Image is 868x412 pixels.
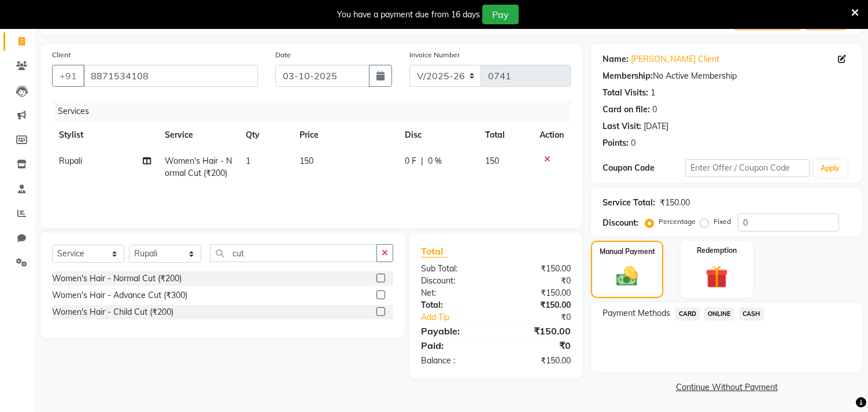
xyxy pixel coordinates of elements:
button: +91 [52,65,84,87]
img: _gift.svg [699,263,735,291]
div: Services [53,101,579,122]
span: | [421,155,423,167]
div: ₹150.00 [496,299,580,311]
th: Service [158,122,239,148]
label: Client [52,50,71,60]
div: Paid: [412,339,496,352]
label: Fixed [714,216,731,227]
div: Net: [412,287,496,299]
div: Service Total: [603,197,655,209]
img: _cash.svg [610,264,644,289]
span: 0 % [428,155,442,167]
label: Manual Payment [600,247,655,257]
div: Total: [412,299,496,311]
span: Payment Methods [603,307,670,319]
div: Women's Hair - Advance Cut (₹300) [52,289,187,301]
button: Apply [814,160,847,177]
input: Search by Name/Mobile/Email/Code [83,65,258,87]
div: No Active Membership [603,70,851,82]
span: 0 F [405,155,416,167]
div: ₹0 [510,311,580,323]
div: ₹150.00 [496,324,580,338]
div: ₹150.00 [496,263,580,275]
span: ONLINE [704,307,734,321]
div: Discount: [412,275,496,287]
div: ₹150.00 [660,197,690,209]
span: 150 [300,156,313,166]
div: Payable: [412,324,496,338]
div: 0 [652,104,657,116]
button: Pay [482,5,519,24]
div: Coupon Code [603,162,685,174]
label: Percentage [659,216,696,227]
a: Continue Without Payment [593,381,860,393]
th: Stylist [52,122,158,148]
th: Total [478,122,533,148]
th: Disc [398,122,478,148]
th: Action [533,122,571,148]
div: Points: [603,137,629,149]
div: ₹150.00 [496,355,580,367]
div: Last Visit: [603,120,641,133]
div: Total Visits: [603,87,648,99]
a: [PERSON_NAME] Client [631,53,719,65]
div: You have a payment due from 16 days [337,9,480,21]
div: Membership: [603,70,653,82]
div: [DATE] [644,120,668,133]
th: Price [293,122,398,148]
span: CASH [739,307,764,321]
a: Add Tip [412,311,510,323]
label: Date [275,50,291,60]
div: Women's Hair - Normal Cut (₹200) [52,273,182,285]
input: Search or Scan [210,244,377,262]
div: Sub Total: [412,263,496,275]
input: Enter Offer / Coupon Code [685,159,809,177]
div: 1 [651,87,655,99]
div: ₹0 [496,339,580,352]
div: Women's Hair - Child Cut (₹200) [52,306,173,318]
span: CARD [675,307,700,321]
span: Total [421,245,448,257]
div: Discount: [603,217,638,229]
div: Balance : [412,355,496,367]
span: 150 [485,156,499,166]
span: Rupali [59,156,82,166]
div: 0 [631,137,636,149]
span: Women's Hair - Normal Cut (₹200) [165,156,232,178]
label: Redemption [697,245,737,256]
div: ₹0 [496,275,580,287]
div: Name: [603,53,629,65]
div: ₹150.00 [496,287,580,299]
label: Invoice Number [409,50,460,60]
th: Qty [239,122,293,148]
span: 1 [246,156,250,166]
div: Card on file: [603,104,650,116]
